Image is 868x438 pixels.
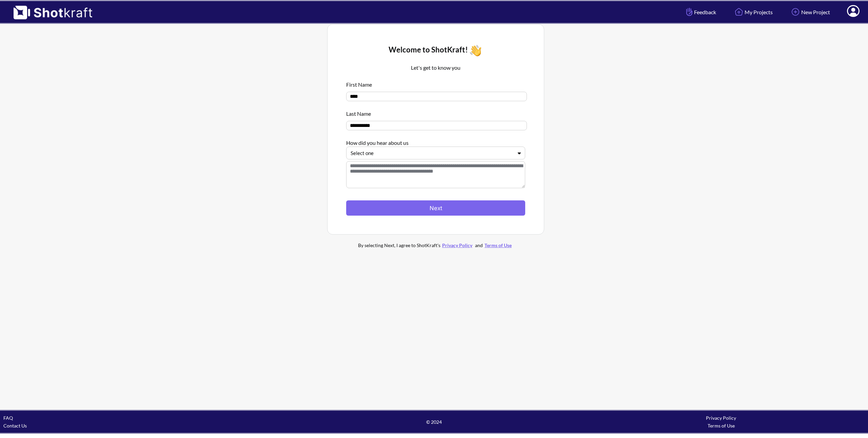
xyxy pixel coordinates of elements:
div: By selecting Next, I agree to ShotKraft's and [344,241,527,249]
a: Privacy Policy [440,242,474,248]
a: FAQ [3,415,13,421]
div: Last Name [346,106,525,117]
a: Terms of Use [483,242,513,248]
div: First Name [346,77,525,88]
div: Terms of Use [577,422,865,430]
span: © 2024 [291,418,578,426]
button: Next [346,200,525,216]
img: Hand Icon [685,6,694,18]
div: How did you hear about us [346,135,525,147]
a: My Projects [728,3,778,21]
img: Wave Icon [468,43,483,58]
div: Privacy Policy [577,414,865,422]
div: Welcome to ShotKraft! [346,43,525,58]
span: Feedback [685,8,716,16]
img: Home Icon [733,6,745,18]
img: Add Icon [790,6,801,18]
a: Contact Us [3,423,27,429]
p: Let's get to know you [346,64,525,72]
a: New Project [785,3,835,21]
